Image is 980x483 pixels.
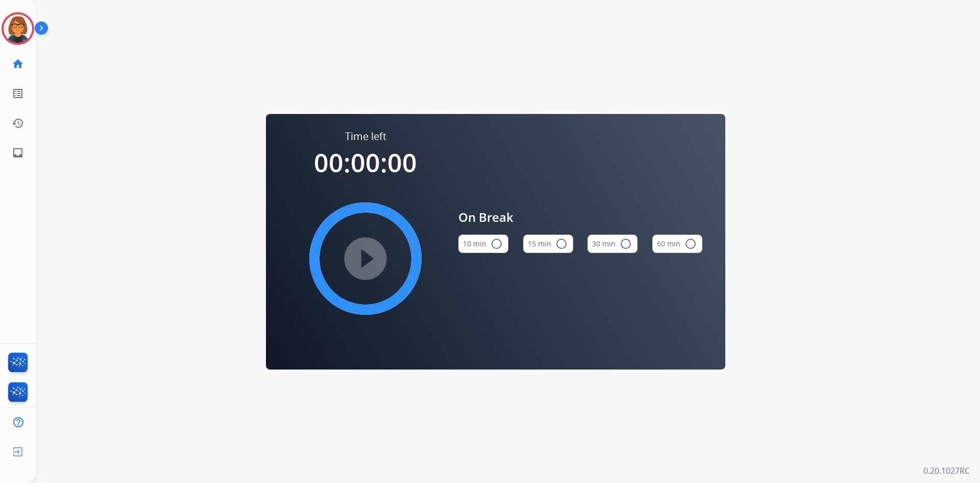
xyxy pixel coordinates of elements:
img: avatar [4,14,32,43]
button: 60 min [652,235,702,253]
mat-icon: radio_button_unchecked [491,238,503,250]
button: 30 min [587,235,638,253]
mat-icon: history [12,117,24,129]
span: On Break [458,208,702,226]
span: 00:00:00 [314,145,417,180]
mat-icon: inbox [12,147,24,159]
mat-icon: home [12,58,24,70]
button: 10 min [458,235,508,253]
p: 0.20.1027RC [923,465,970,477]
mat-icon: list_alt [12,87,24,100]
mat-icon: radio_button_unchecked [620,238,632,250]
mat-icon: radio_button_unchecked [555,238,568,250]
button: 15 min [523,235,573,253]
mat-icon: radio_button_unchecked [684,238,697,250]
span: Time left [345,129,386,144]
